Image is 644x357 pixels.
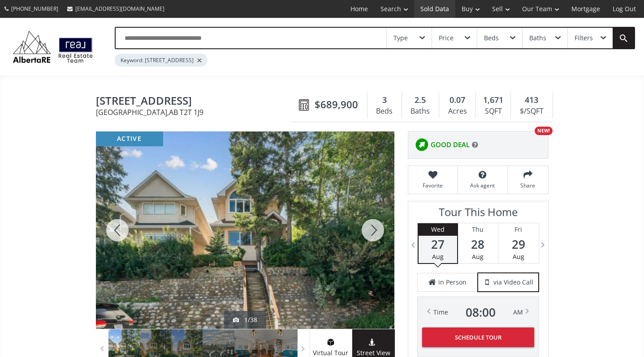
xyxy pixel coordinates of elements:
a: [EMAIL_ADDRESS][DOMAIN_NAME] [63,0,169,17]
button: Schedule Tour [422,327,534,347]
img: virtual tour icon [326,339,335,346]
img: Logo [9,29,97,65]
div: Baths [406,105,434,118]
div: Beds [484,35,499,41]
div: Filters [575,35,593,41]
span: [GEOGRAPHIC_DATA] , AB T2T 1J9 [96,109,294,116]
div: Baths [529,35,546,41]
div: active [96,132,163,146]
span: Share [512,182,544,189]
div: Keyword: [STREET_ADDRESS] [115,54,207,67]
div: Price [439,35,454,41]
div: Type [393,35,408,41]
span: [PHONE_NUMBER] [11,5,58,13]
span: Favorite [413,182,453,189]
span: Aug [432,252,444,261]
img: rating icon [413,136,431,154]
div: Fri [498,223,539,236]
span: Aug [472,252,484,261]
span: in Person [438,278,467,287]
div: $/SQFT [515,105,548,118]
div: SQFT [480,105,506,118]
span: GOOD DEAL [431,140,470,149]
div: Thu [458,223,498,236]
h3: Tour This Home [417,206,539,223]
div: Acres [444,105,471,118]
span: 08 : 00 [466,306,496,319]
div: 1/38 [233,315,257,324]
div: Wed [419,223,457,236]
span: $689,900 [315,98,358,111]
div: 2.5 [406,94,434,106]
span: Aug [513,252,524,261]
div: 413 [515,94,548,106]
span: 28 [458,238,498,251]
div: 3 [372,94,397,106]
div: NEW! [535,127,553,135]
span: 29 [498,238,539,251]
div: Beds [372,105,397,118]
div: 0.07 [444,94,471,106]
span: 27 [419,238,457,251]
div: 1809 28 Avenue SW Calgary, AB T2T 1J9 - Photo 1 of 38 [96,132,394,329]
span: 1809 28 Avenue SW [96,95,294,109]
span: 1,671 [483,94,503,106]
div: Time AM [433,306,523,319]
span: via Video Call [493,278,533,287]
span: [EMAIL_ADDRESS][DOMAIN_NAME] [75,5,164,13]
span: Ask agent [462,182,503,189]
